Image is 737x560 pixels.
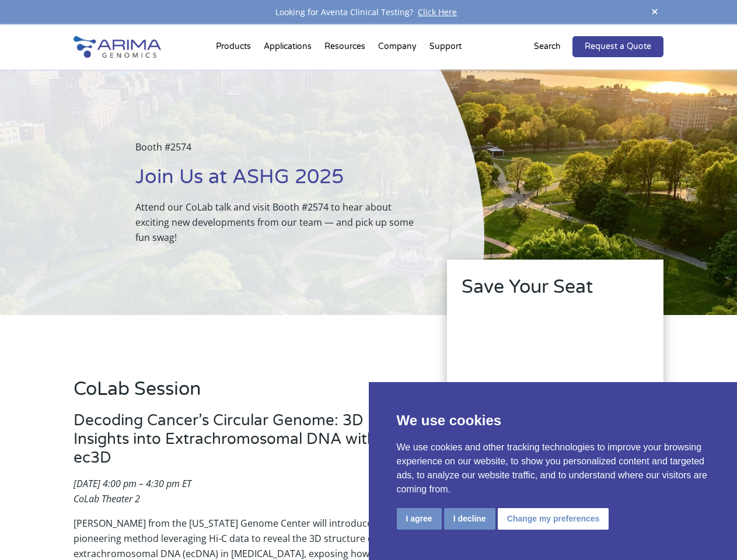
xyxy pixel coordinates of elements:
p: We use cookies and other tracking technologies to improve your browsing experience on our website... [397,440,710,496]
p: Attend our CoLab talk and visit Booth #2574 to hear about exciting new developments from our team... [135,199,425,245]
button: Change my preferences [498,508,609,530]
em: CoLab Theater 2 [74,492,140,505]
button: I agree [397,508,442,530]
div: Looking for Aventa Clinical Testing? [74,5,663,20]
a: Click Here [413,6,462,17]
button: I decline [444,508,495,530]
p: We use cookies [397,410,710,431]
h1: Join Us at ASHG 2025 [135,164,425,199]
img: Arima-Genomics-logo [74,36,161,58]
a: Request a Quote [572,36,663,57]
h3: Decoding Cancer’s Circular Genome: 3D Insights into Extrachromosomal DNA with ec3D [74,411,414,476]
p: Search [534,39,561,54]
em: [DATE] 4:00 pm – 4:30 pm ET [74,477,191,490]
h2: CoLab Session [74,376,414,411]
p: Booth #2574 [135,139,425,164]
h2: Save Your Seat [462,274,649,309]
